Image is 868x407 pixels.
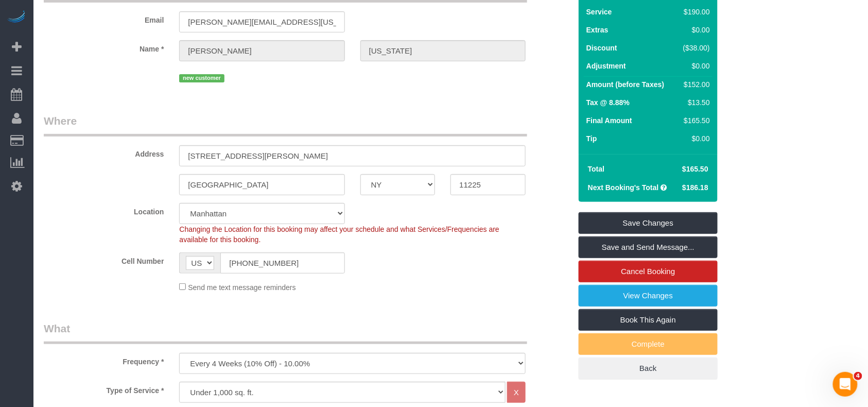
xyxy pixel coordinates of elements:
span: new customer [179,74,224,82]
a: Cancel Booking [579,261,718,282]
label: Discount [586,43,617,53]
input: Last Name [360,40,526,61]
input: City [179,174,344,195]
label: Name * [36,40,171,54]
legend: Where [44,113,527,137]
label: Tip [586,133,597,144]
label: Adjustment [586,61,626,71]
label: Service [586,7,612,17]
div: $0.00 [679,61,710,71]
label: Cell Number [36,252,171,266]
label: Location [36,203,171,217]
span: Send me text message reminders [188,283,296,292]
span: Changing the Location for this booking may affect your schedule and what Services/Frequencies are... [179,225,499,244]
div: $0.00 [679,133,710,144]
span: $186.18 [682,183,708,192]
label: Frequency * [36,353,171,367]
input: Zip Code [450,174,526,195]
legend: What [44,321,527,344]
span: 4 [854,372,862,380]
strong: Next Booking's Total [588,183,659,192]
div: $13.50 [679,97,710,108]
div: $190.00 [679,7,710,17]
div: $165.50 [679,115,710,126]
label: Email [36,11,171,25]
a: Save Changes [579,212,718,234]
input: Email [179,11,344,32]
label: Final Amount [586,115,632,126]
div: $0.00 [679,25,710,35]
a: View Changes [579,285,718,307]
div: $152.00 [679,79,710,90]
img: Automaid Logo [6,10,27,25]
label: Amount (before Taxes) [586,79,664,90]
span: $165.50 [682,165,708,173]
a: Back [579,358,718,379]
input: First Name [179,40,344,61]
label: Extras [586,25,609,35]
input: Cell Number [220,252,344,274]
label: Type of Service * [36,382,171,396]
strong: Total [588,165,604,173]
label: Address [36,145,171,159]
div: ($38.00) [679,43,710,53]
iframe: Intercom live chat [833,372,858,397]
a: Save and Send Message... [579,236,718,258]
a: Book This Again [579,309,718,331]
label: Tax @ 8.88% [586,97,630,108]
